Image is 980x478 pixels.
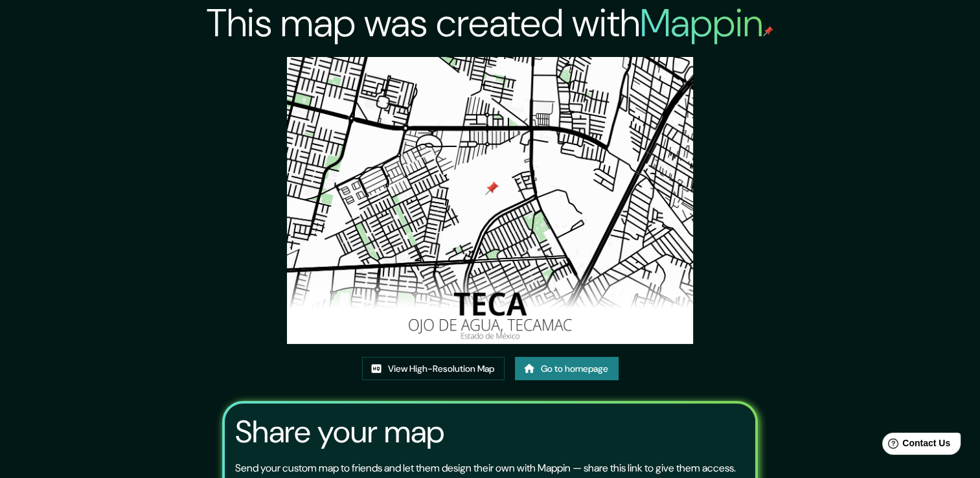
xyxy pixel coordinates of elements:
[515,357,619,381] a: Go to homepage
[763,26,773,36] img: mappin-pin
[235,414,444,450] h3: Share your map
[362,357,505,381] a: View High-Resolution Map
[287,57,692,344] img: created-map
[865,427,966,464] iframe: Help widget launcher
[235,461,736,476] p: Send your custom map to friends and let them design their own with Mappin — share this link to gi...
